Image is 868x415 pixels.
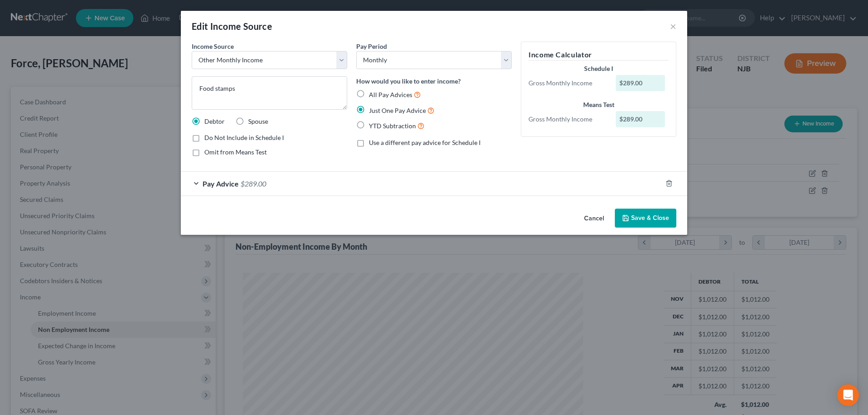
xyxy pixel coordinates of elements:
[615,209,676,228] button: Save & Close
[369,122,416,130] span: YTD Subtraction
[528,100,669,109] div: Means Test
[248,117,268,125] span: Spouse
[837,384,859,406] div: Open Intercom Messenger
[670,21,676,32] button: ×
[192,20,272,33] div: Edit Income Source
[577,210,611,228] button: Cancel
[204,134,284,141] span: Do Not Include in Schedule I
[204,148,267,156] span: Omit from Means Test
[369,139,481,146] span: Use a different pay advice for Schedule I
[241,179,266,188] span: $289.00
[616,75,665,91] div: $289.00
[192,42,234,50] span: Income Source
[369,107,426,114] span: Just One Pay Advice
[204,117,225,125] span: Debtor
[524,79,611,88] div: Gross Monthly Income
[616,111,665,127] div: $289.00
[203,179,239,188] span: Pay Advice
[528,64,669,73] div: Schedule I
[524,115,611,124] div: Gross Monthly Income
[356,76,461,86] label: How would you like to enter income?
[356,42,387,51] label: Pay Period
[369,91,412,98] span: All Pay Advices
[528,49,669,61] h5: Income Calculator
